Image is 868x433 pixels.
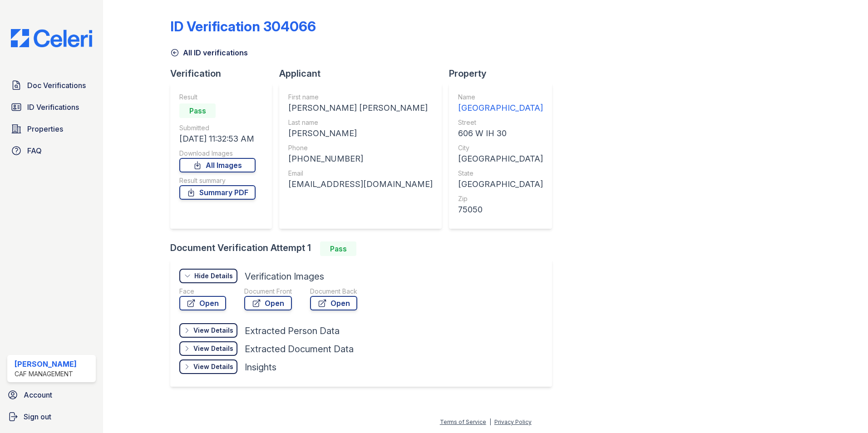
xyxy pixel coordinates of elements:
div: Property [449,67,559,80]
a: Open [244,296,292,310]
div: View Details [193,326,233,335]
div: Phone [288,143,433,153]
div: View Details [193,362,233,371]
div: Download Images [179,149,256,158]
a: FAQ [7,142,96,160]
a: All ID verifications [170,47,248,58]
a: Open [179,296,226,310]
span: Properties [27,123,63,134]
div: [PERSON_NAME] [288,127,433,140]
div: Zip [458,194,543,203]
div: Email [288,169,433,178]
div: Document Verification Attempt 1 [170,241,559,256]
div: Pass [179,103,216,118]
span: ID Verifications [27,102,79,113]
div: Applicant [279,67,449,80]
div: Submitted [179,123,256,133]
div: [DATE] 11:32:53 AM [179,133,256,145]
a: Properties [7,120,96,138]
div: [PERSON_NAME] [PERSON_NAME] [288,102,433,114]
span: Doc Verifications [27,80,86,91]
div: Pass [320,241,356,256]
a: Summary PDF [179,185,256,200]
span: FAQ [27,145,42,156]
div: Document Back [310,287,357,296]
img: CE_Logo_Blue-a8612792a0a2168367f1c8372b55b34899dd931a85d93a1a3d3e32e68fde9ad4.png [4,29,99,47]
a: Terms of Service [440,418,486,425]
a: ID Verifications [7,98,96,116]
div: [GEOGRAPHIC_DATA] [458,178,543,191]
div: Insights [245,361,276,374]
div: City [458,143,543,153]
div: [PERSON_NAME] [15,359,77,369]
div: 606 W IH 30 [458,127,543,140]
div: Face [179,287,226,296]
div: Result [179,93,256,102]
a: Doc Verifications [7,76,96,94]
div: | [489,418,491,425]
div: Result summary [179,176,256,185]
a: All Images [179,158,256,172]
div: Document Front [244,287,292,296]
span: Account [24,389,52,400]
div: Last name [288,118,433,127]
a: Account [4,386,99,404]
a: Sign out [4,408,99,426]
div: [EMAIL_ADDRESS][DOMAIN_NAME] [288,178,433,191]
div: Street [458,118,543,127]
div: First name [288,93,433,102]
a: Open [310,296,357,310]
div: Name [458,93,543,102]
div: CAF Management [15,369,77,379]
div: State [458,169,543,178]
div: 75050 [458,203,543,216]
a: Name [GEOGRAPHIC_DATA] [458,93,543,114]
div: Extracted Person Data [245,325,340,337]
div: Verification [170,67,279,80]
span: Sign out [24,411,51,422]
div: [GEOGRAPHIC_DATA] [458,153,543,165]
div: [PHONE_NUMBER] [288,153,433,165]
div: Hide Details [194,271,233,280]
div: [GEOGRAPHIC_DATA] [458,102,543,114]
a: Privacy Policy [494,418,532,425]
div: ID Verification 304066 [170,18,316,34]
div: View Details [193,344,233,353]
div: Extracted Document Data [245,343,354,355]
div: Verification Images [245,270,324,283]
iframe: chat widget [830,397,859,424]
